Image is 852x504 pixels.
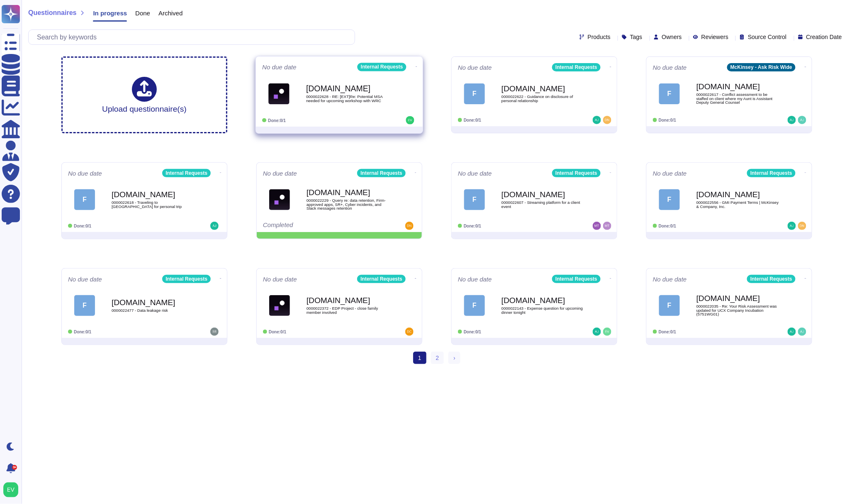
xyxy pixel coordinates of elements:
[696,304,779,316] span: 0000022035 - Re: Your Risk Assessment was updated for UCX Company Incubation (5751WG01)
[68,170,102,176] span: No due date
[453,355,455,361] span: ›
[696,93,779,105] span: 0000022617 - Conflict assessment to be staffed on client where my Aunt is Assistant Deputy Genera...
[696,83,779,91] b: [DOMAIN_NAME]
[464,224,481,228] span: Done: 0/1
[269,189,290,210] img: Logo
[747,275,796,283] div: Internal Requests
[788,328,796,336] img: user
[93,10,127,16] span: In progress
[701,34,728,40] span: Reviewers
[307,188,389,196] b: [DOMAIN_NAME]
[68,276,102,282] span: No due date
[307,198,389,210] span: 0000022229 - Query re: data retention, Firm-approved apps, SR+, Cyber incidents, and Slack messag...
[2,481,24,499] button: user
[798,116,806,124] img: user
[588,34,611,40] span: Products
[135,10,150,16] span: Done
[112,191,195,198] b: [DOMAIN_NAME]
[593,328,601,336] img: user
[74,224,91,228] span: Done: 0/1
[458,64,492,71] span: No due date
[659,330,676,334] span: Done: 0/1
[263,222,365,230] div: Completed
[552,63,601,71] div: Internal Requests
[405,328,414,336] img: user
[307,306,389,314] span: 0000022372 - EDP Project - close family member involved
[158,10,183,16] span: Archived
[798,328,806,336] img: user
[112,298,195,306] b: [DOMAIN_NAME]
[210,222,219,230] img: user
[102,77,187,113] div: Upload questionnaire(s)
[413,352,426,364] span: 1
[464,189,485,210] div: F
[659,83,680,104] div: F
[3,482,18,497] img: user
[603,116,611,124] img: user
[603,222,611,230] img: user
[806,34,842,40] span: Creation Date
[788,222,796,230] img: user
[405,222,414,230] img: user
[653,170,687,176] span: No due date
[268,83,290,104] img: Logo
[464,330,481,334] span: Done: 0/1
[306,95,390,103] span: 0000022628 - RE: [EXT]Re: Potential MSA needed for upcoming workshop with WRC
[653,64,687,71] span: No due date
[307,296,389,304] b: [DOMAIN_NAME]
[269,330,286,334] span: Done: 0/1
[603,328,611,336] img: user
[464,295,485,316] div: F
[748,34,786,40] span: Source Control
[659,189,680,210] div: F
[593,222,601,230] img: user
[357,275,406,283] div: Internal Requests
[112,201,195,208] span: 0000022618 - Traveling to [GEOGRAPHIC_DATA] for personal trip
[358,63,407,71] div: Internal Requests
[263,276,297,282] span: No due date
[501,306,584,314] span: 0000022143 - Expense question for upcoming dinner tonight
[431,352,444,364] a: 2
[552,275,601,283] div: Internal Requests
[747,169,796,177] div: Internal Requests
[306,85,390,93] b: [DOMAIN_NAME]
[12,465,17,470] div: 9+
[662,34,682,40] span: Owners
[33,30,355,44] input: Search by keywords
[727,63,796,71] div: McKinsey - Ask Risk Wide
[458,170,492,176] span: No due date
[269,295,290,316] img: Logo
[406,116,414,125] img: user
[210,328,219,336] img: user
[788,116,796,124] img: user
[501,296,584,304] b: [DOMAIN_NAME]
[74,189,95,210] div: F
[659,295,680,316] div: F
[501,95,584,103] span: 0000022622 - Guidance on disclosure of personal relationship
[798,222,806,230] img: user
[464,118,481,122] span: Done: 0/1
[552,169,601,177] div: Internal Requests
[630,34,643,40] span: Tags
[501,85,584,93] b: [DOMAIN_NAME]
[162,169,211,177] div: Internal Requests
[162,275,211,283] div: Internal Requests
[653,276,687,282] span: No due date
[458,276,492,282] span: No due date
[696,201,779,208] span: 0000022556 - GMI Payment Terms | McKinsey & Company, Inc.
[659,118,676,122] span: Done: 0/1
[268,118,286,122] span: Done: 0/1
[263,170,297,176] span: No due date
[357,169,406,177] div: Internal Requests
[659,224,676,228] span: Done: 0/1
[112,308,195,313] span: 0000022477 - Data leakage risk
[696,294,779,302] b: [DOMAIN_NAME]
[28,10,76,16] span: Questionnaires
[74,330,91,334] span: Done: 0/1
[501,191,584,198] b: [DOMAIN_NAME]
[593,116,601,124] img: user
[74,295,95,316] div: F
[262,64,297,70] span: No due date
[464,83,485,104] div: F
[501,201,584,208] span: 0000022607 - Streaming platform for a client event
